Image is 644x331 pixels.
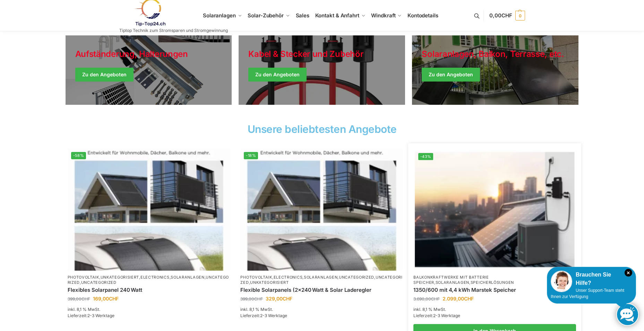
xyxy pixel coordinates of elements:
span: Kontakt & Anfahrt [315,12,359,19]
div: Brauchen Sie Hilfe? [551,271,632,287]
span: Lieferzeit: [413,313,460,318]
a: Photovoltaik [240,275,272,280]
span: Lieferzeit: [68,313,114,318]
span: Solaranlagen [203,12,236,19]
img: Customer service [551,271,572,292]
a: Holiday Style [239,35,405,105]
a: Holiday Style [66,35,232,105]
span: Kontodetails [407,12,438,19]
span: Solar-Zubehör [248,12,284,19]
span: Windkraft [371,12,395,19]
span: 2-3 Werktage [87,313,114,318]
bdi: 329,00 [266,296,292,302]
a: Solaranlagen [304,275,337,280]
bdi: 399,00 [240,296,263,302]
span: 2-3 Werktage [260,313,287,318]
span: CHF [109,296,119,302]
span: Unser Support-Team steht Ihnen zur Verfügung [551,288,624,299]
a: Flexible Solarpanels (2×240 Watt & Solar Laderegler [240,287,403,294]
span: CHF [464,296,474,302]
a: Solaranlagen [171,275,204,280]
img: Balkon-Terrassen-Kraftwerke 8 [240,148,403,271]
a: 0,00CHF 0 [489,5,525,26]
bdi: 2.099,00 [443,296,474,302]
span: 0,00 [489,12,512,19]
a: Balkonkraftwerke mit Batterie Speicher [413,275,489,285]
a: Winter Jackets [412,35,578,105]
h2: Unsere beliebtesten Angebote [66,124,579,134]
span: 0 [515,11,525,20]
a: Uncategorized [81,280,117,285]
a: Photovoltaik [68,275,99,280]
i: Schließen [625,269,632,277]
p: , , , , , [240,275,403,286]
img: Balkon-Terrassen-Kraftwerke 10 [415,150,575,269]
span: CHF [431,296,440,302]
bdi: 399,00 [68,296,90,302]
a: Solaranlagen [436,280,469,285]
bdi: 3.690,00 [413,296,440,302]
a: Electronics [140,275,170,280]
a: Electronics [274,275,303,280]
p: inkl. 8,1 % MwSt. [68,306,230,313]
a: -18%Flexible Solar Module für Wohnmobile Camping Balkon [240,148,403,271]
a: Uncategorized [240,275,402,285]
a: Speicherlösungen [471,280,514,285]
p: , , , , , [68,275,230,286]
span: Sales [296,12,310,19]
a: -58%Flexible Solar Module für Wohnmobile Camping Balkon [68,148,230,271]
a: Flexibles Solarpanel 240 Watt [68,287,230,294]
p: inkl. 8,1 % MwSt. [413,306,576,313]
a: Uncategorized [68,275,229,285]
a: 1350/600 mit 4,4 kWh Marstek Speicher [413,287,576,294]
bdi: 169,00 [93,296,119,302]
span: Lieferzeit: [240,313,287,318]
img: Balkon-Terrassen-Kraftwerke 8 [68,148,230,271]
p: inkl. 8,1 % MwSt. [240,306,403,313]
span: CHF [254,296,263,302]
a: Unkategorisiert [101,275,139,280]
a: -43%Balkonkraftwerk mit Marstek Speicher [415,150,575,269]
span: CHF [283,296,292,302]
span: CHF [81,296,90,302]
p: Tiptop Technik zum Stromsparen und Stromgewinnung [119,28,228,33]
span: CHF [501,12,512,19]
a: Uncategorized [339,275,374,280]
p: , , [413,275,576,286]
span: 2-3 Werktage [433,313,460,318]
a: Unkategorisiert [250,280,289,285]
